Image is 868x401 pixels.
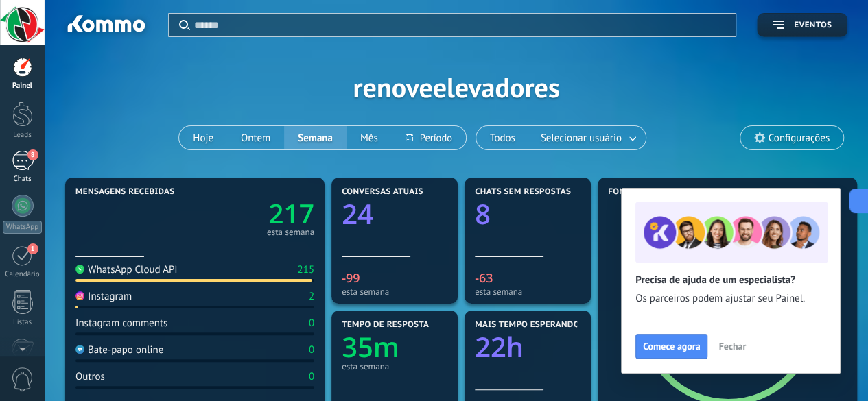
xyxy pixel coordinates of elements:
[179,126,227,149] button: Hoje
[475,328,524,365] text: 22h
[75,290,132,303] div: Instagram
[635,334,707,359] button: Comece agora
[267,229,314,236] div: esta semana
[3,82,43,90] div: Painel
[3,175,43,184] div: Chats
[75,263,178,276] div: WhatsApp Cloud API
[475,287,580,297] div: esta semana
[268,195,314,232] text: 217
[475,270,493,287] text: -63
[643,341,700,351] span: Comece agora
[75,291,84,300] img: Instagram
[342,361,447,372] div: esta semana
[529,126,646,149] button: Selecionar usuário
[27,243,38,254] span: 1
[608,187,678,197] span: Fontes de lead
[475,328,580,365] a: 22h
[309,343,314,356] div: 0
[75,343,163,356] div: Bate-papo online
[75,265,84,274] img: WhatsApp Cloud API
[309,370,314,383] div: 0
[3,270,43,279] div: Calendário
[538,129,624,147] span: Selecionar usuário
[475,320,580,330] span: Mais tempo esperando
[3,221,42,234] div: WhatsApp
[475,187,571,197] span: Chats sem respostas
[195,195,314,232] a: 217
[297,263,314,276] div: 215
[475,195,491,232] text: 8
[392,126,466,149] button: Período
[27,149,38,160] span: 8
[342,270,360,287] text: -99
[342,287,447,297] div: esta semana
[342,320,429,330] span: Tempo de resposta
[347,126,392,149] button: Mês
[284,126,347,149] button: Semana
[769,132,830,144] span: Configurações
[309,317,314,330] div: 0
[3,131,43,140] div: Leads
[342,328,399,365] text: 35m
[75,345,84,354] img: Bate-papo online
[75,187,174,197] span: Mensagens recebidas
[342,195,373,232] text: 24
[309,290,314,303] div: 2
[635,292,826,306] span: Os parceiros podem ajustar seu Painel.
[476,126,529,149] button: Todos
[342,187,423,197] span: Conversas atuais
[718,341,746,351] span: Fechar
[712,336,752,356] button: Fechar
[3,318,43,327] div: Listas
[75,317,167,330] div: Instagram comments
[635,274,826,287] h2: Precisa de ajuda de um especialista?
[227,126,284,149] button: Ontem
[794,21,832,30] span: Eventos
[757,13,847,37] button: Eventos
[75,370,105,383] div: Outros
